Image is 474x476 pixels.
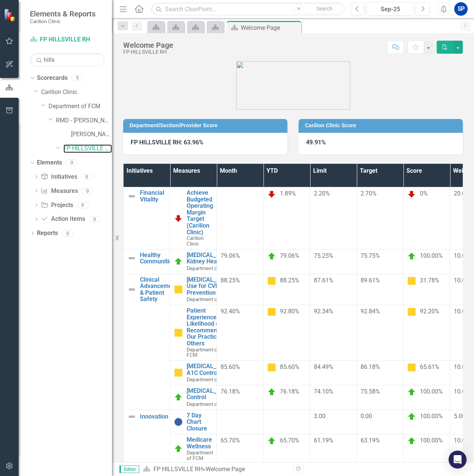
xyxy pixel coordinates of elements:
a: FP HILLSVILLE RH [30,35,105,44]
a: Carilion Clinic [41,88,112,97]
div: 0 [62,230,74,237]
span: 0.00 [361,413,372,420]
img: ClearPoint Strategy [4,9,17,22]
td: Double-Click to Edit Right Click for Context Menu [170,249,217,274]
td: Double-Click to Edit Right Click for Context Menu [170,385,217,410]
a: Achieve Budgeted Operating Margin Target (Carilion Clinic) [187,190,213,235]
button: Sep-25 [367,2,414,16]
img: Caution [267,276,276,285]
td: Double-Click to Edit Right Click for Context Menu [124,249,170,274]
td: Double-Click to Edit Right Click for Context Menu [170,274,217,305]
span: 100.00% [420,388,443,395]
img: On Target [407,252,416,261]
strong: FP HILLSVILLE RH: 63.96% [131,139,203,146]
span: Department of FCM [187,296,231,302]
span: Department of FCM [187,265,231,271]
div: Welcome Page [123,41,173,49]
span: 92.84% [361,308,380,315]
div: 0 [81,174,93,180]
a: [MEDICAL_DATA] Kidney Health [187,252,233,265]
td: Double-Click to Edit Right Click for Context Menu [170,410,217,434]
input: Search ClearPoint... [151,3,345,16]
a: Patient Experience: Likelihood of Recommending Our Practice to Others [187,307,229,347]
div: 0 [66,160,78,166]
td: Double-Click to Edit Right Click for Context Menu [170,305,217,360]
div: 0 [89,216,101,222]
span: 92.40% [221,308,240,315]
span: 79.06% [221,252,240,259]
img: Not Defined [127,254,136,263]
a: [MEDICAL_DATA] Control [187,388,233,401]
span: 65.61% [420,363,439,370]
span: 2.20% [314,190,330,197]
span: 84.49% [314,363,333,370]
img: Not Defined [127,285,136,294]
td: Double-Click to Edit Right Click for Context Menu [170,361,217,385]
div: Welcome Page [241,23,299,32]
span: 74.10% [314,388,333,395]
span: 75.58% [361,388,380,395]
span: 75.25% [314,252,333,259]
a: Measures [41,187,78,195]
img: Not Defined [127,192,136,201]
img: Not Defined [127,412,136,421]
span: 5.00% [454,413,470,420]
a: FP HILLSVILLE RH [153,466,203,473]
img: On Target [267,436,276,445]
span: 10.00% [454,252,473,259]
img: On Target [267,388,276,397]
a: Scorecards [37,74,68,82]
img: On Target [407,388,416,397]
div: FP HILLSVILLE RH [123,49,173,55]
span: Elements & Reports [30,9,96,18]
a: [MEDICAL_DATA] Use for CVD Prevention [187,276,233,296]
td: Double-Click to Edit Right Click for Context Menu [170,434,217,464]
span: 75.75% [361,252,380,259]
a: Action Items [41,215,85,223]
a: Innovation [140,413,168,420]
td: Double-Click to Edit Right Click for Context Menu [170,187,217,250]
div: 0 [77,202,89,208]
img: On Target [174,444,183,453]
span: 100.00% [420,437,443,444]
a: Initiatives [41,173,77,181]
span: 92.34% [314,308,333,315]
button: Search [306,4,343,14]
img: Caution [267,307,276,316]
span: Department of FCM [187,401,231,407]
td: Double-Click to Edit Right Click for Context Menu [124,187,170,250]
a: RMD - [PERSON_NAME] [56,116,112,125]
a: Clinical Advancement & Patient Safety [140,276,177,303]
span: 1.89% [280,190,296,197]
span: Department of FCM [187,347,219,358]
span: 0% [420,190,428,197]
span: 10.00% [454,277,473,284]
span: 76.18% [221,388,240,395]
span: Search [316,6,333,12]
small: Carilion Clinic [30,18,96,24]
span: 92.20% [420,308,439,315]
span: 89.61% [361,277,380,284]
button: SP [454,2,468,16]
img: No Information [174,417,183,426]
a: Projects [41,201,73,210]
span: 76.18% [280,388,299,395]
span: 61.19% [314,437,333,444]
img: Caution [407,276,416,285]
span: 31.78% [420,277,439,284]
span: 65.70% [280,437,299,444]
a: [MEDICAL_DATA] A1C Control [187,363,233,376]
a: Financial Vitality [140,190,166,203]
span: 10.00% [454,388,473,395]
a: Reports [37,229,58,238]
img: On Target [267,252,276,261]
span: 86.18% [361,363,380,370]
span: 100.00% [420,413,443,420]
img: On Target [174,257,183,266]
img: Caution [174,285,183,294]
div: Sep-25 [369,5,411,14]
span: 3.00 [314,413,325,420]
div: » [143,465,287,474]
a: Healthy Communities [140,252,175,265]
